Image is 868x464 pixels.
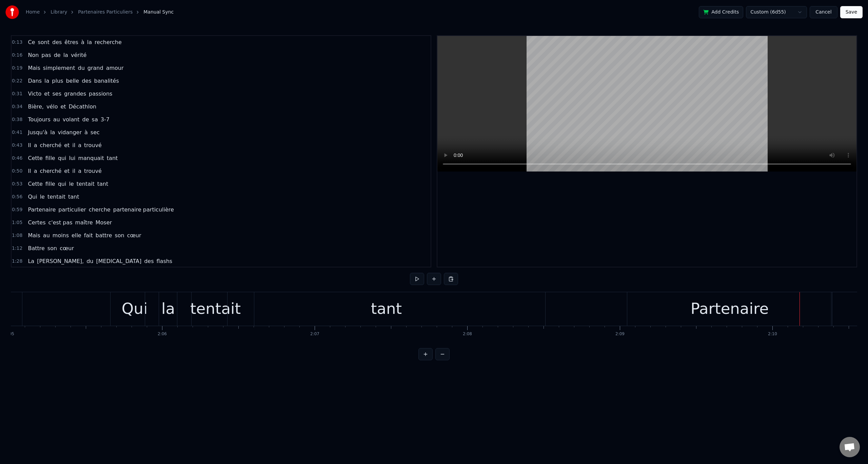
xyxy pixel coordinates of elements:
span: tentait [76,180,95,188]
span: recherche [94,38,122,46]
img: youka [5,5,19,19]
span: fille [45,180,56,188]
span: sa [91,116,99,123]
span: à [84,128,88,136]
span: qui [57,180,67,188]
div: Qui [122,297,147,320]
span: grand [87,64,104,72]
span: lui [68,154,76,162]
button: Add Credits [699,6,743,18]
span: Décathlon [68,103,97,110]
span: la [63,51,69,59]
span: Bière, [27,103,44,110]
span: des [143,257,154,265]
span: de [82,116,90,123]
span: La [27,257,35,265]
span: et [43,90,50,98]
button: Save [840,6,863,18]
span: Toujours [27,116,51,123]
span: cœur [126,231,142,239]
span: manquait [77,154,104,162]
span: a [33,167,38,175]
span: c'est pas [48,219,73,226]
span: maître [75,219,94,226]
span: la [44,77,50,85]
span: du [77,64,85,72]
span: belle [65,77,80,85]
span: Certes [27,219,46,226]
span: êtres [64,38,79,46]
span: fille [45,154,56,162]
span: vidanger [57,128,82,136]
span: 0:56 [12,194,22,200]
span: Non [27,51,39,59]
span: battre [95,231,113,239]
span: passions [88,90,113,98]
span: trouvé [83,167,102,175]
span: 0:19 [12,65,22,72]
span: sont [37,38,50,46]
span: 0:59 [12,206,22,213]
span: et [63,141,70,149]
span: Moser [95,219,113,226]
span: vérité [70,51,87,59]
span: moins [52,231,70,239]
span: elle [71,231,82,239]
span: Qui [27,193,38,201]
span: a [33,141,38,149]
span: tant [106,154,119,162]
div: 2:09 [615,331,625,337]
div: Partenaire [691,297,769,320]
span: Il [27,167,32,175]
span: 0:13 [12,39,22,46]
div: 2:10 [768,331,777,337]
a: Partenaires Particuliers [78,9,133,16]
span: fait [83,231,94,239]
span: au [42,231,51,239]
div: 2:06 [158,331,167,337]
span: 0:43 [12,142,22,149]
span: Mais [27,64,41,72]
span: Cette [27,154,43,162]
span: il [72,167,76,175]
span: partenaire particulière [113,206,175,214]
span: des [52,38,62,46]
div: tentait [190,297,241,320]
span: tant [97,180,109,188]
span: plus [51,77,64,85]
span: au [53,116,61,123]
span: tant [67,193,80,201]
span: cherché [39,141,62,149]
span: 0:41 [12,129,22,136]
span: trouvé [83,141,102,149]
span: il [72,141,76,149]
span: [PERSON_NAME], [36,257,84,265]
span: 0:16 [12,52,22,59]
span: pas [41,51,52,59]
span: le [68,180,74,188]
span: 0:50 [12,168,22,175]
span: Battre [27,244,45,252]
span: la [50,128,56,136]
span: Il [27,141,32,149]
span: cœur [59,244,75,252]
span: Partenaire [27,206,56,214]
span: cherche [88,206,111,214]
span: 0:53 [12,181,22,187]
span: ses [52,90,62,98]
span: amour [105,64,124,72]
span: 0:38 [12,116,22,123]
span: à [80,38,85,46]
nav: breadcrumb [26,9,174,16]
div: 2:08 [463,331,472,337]
span: Cette [27,180,43,188]
span: grandes [63,90,87,98]
span: 0:31 [12,90,22,97]
span: flashs [156,257,173,265]
span: de [53,51,61,59]
span: Mais [27,231,41,239]
span: la [86,38,93,46]
span: qui [57,154,67,162]
span: 0:34 [12,103,22,110]
span: son [47,244,58,252]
